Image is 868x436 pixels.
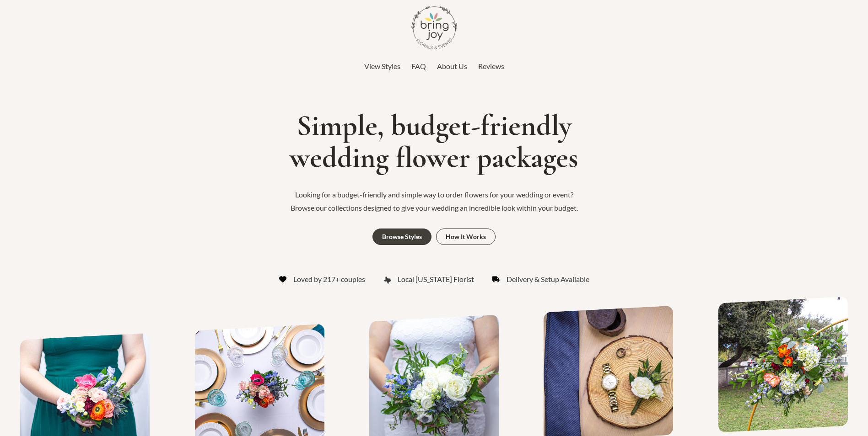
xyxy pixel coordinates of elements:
span: Local [US_STATE] Florist [398,272,474,286]
a: FAQ [411,59,426,73]
span: View Styles [364,62,400,70]
a: How It Works [436,229,496,245]
a: About Us [437,59,467,73]
span: About Us [437,62,467,70]
span: Loved by 217+ couples [293,272,365,286]
a: Browse Styles [372,229,431,245]
p: Looking for a budget-friendly and simple way to order flowers for your wedding or event? Browse o... [283,188,585,215]
span: Reviews [478,62,504,70]
div: Browse Styles [382,234,422,240]
h1: Simple, budget-friendly wedding flower packages [5,110,863,174]
a: View Styles [364,59,400,73]
nav: Top Header Menu [160,59,709,73]
span: FAQ [411,62,426,70]
a: Reviews [478,59,504,73]
div: How It Works [446,234,486,240]
span: Delivery & Setup Available [507,272,589,286]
